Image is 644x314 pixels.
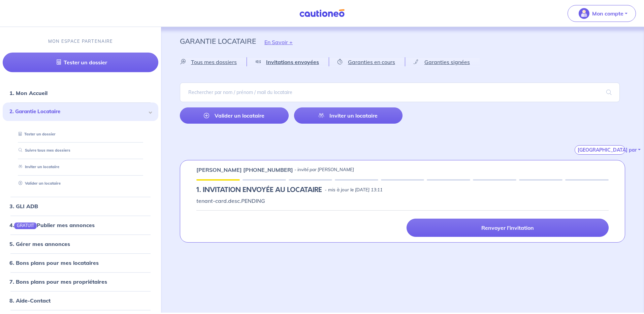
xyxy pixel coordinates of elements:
div: Inviter un locataire [11,161,150,172]
a: 3. GLI ADB [9,203,38,210]
span: Garanties en cours [348,59,395,65]
div: 6. Bons plans pour mes locataires [3,256,158,270]
div: 7. Bons plans pour mes propriétaires [3,275,158,288]
a: 6. Bons plans pour mes locataires [9,259,99,266]
p: - invité par [PERSON_NAME] [294,166,354,173]
input: Rechercher par nom / prénom / mail du locataire [180,83,620,102]
span: Invitations envoyées [266,59,319,65]
a: 4.GRATUITPublier mes annonces [9,222,95,228]
a: Renvoyer l'invitation [407,219,609,237]
a: Inviter un locataire [16,164,59,169]
a: Invitations envoyées [247,58,329,66]
p: Garantie Locataire [180,35,256,47]
div: state: PENDING, Context: [196,186,609,194]
img: illu_account_valid_menu.svg [579,8,589,19]
a: Valider un locataire [180,107,289,124]
a: Tester un dossier [3,53,158,72]
p: MON ESPACE PARTENAIRE [48,38,113,44]
button: illu_account_valid_menu.svgMon compte [568,5,636,22]
a: Garanties signées [405,58,480,66]
div: Tester un dossier [11,129,150,140]
h5: 1.︎ INVITATION ENVOYÉE AU LOCATAIRE [196,186,322,194]
span: search [598,83,620,102]
p: Renvoyer l'invitation [481,224,534,231]
span: 2. Garantie Locataire [9,108,147,116]
div: 1. Mon Accueil [3,86,158,100]
a: Inviter un locataire [294,107,403,124]
div: 3. GLI ADB [3,199,158,213]
button: [GEOGRAPHIC_DATA] par [575,145,625,155]
div: 2. Garantie Locataire [3,102,158,121]
div: Valider un locataire [11,178,150,189]
div: Suivre tous mes dossiers [11,145,150,156]
a: Suivre tous mes dossiers [16,148,70,153]
a: Valider un locataire [16,181,61,186]
a: Tester un dossier [16,132,56,136]
div: 8. Aide-Contact [3,294,158,307]
div: 4.GRATUITPublier mes annonces [3,218,158,232]
span: Tous mes dossiers [191,59,237,65]
p: tenant-card.desc.PENDING [196,197,609,205]
img: Cautioneo [297,9,347,18]
button: En Savoir + [256,32,301,52]
a: 5. Gérer mes annonces [9,241,70,247]
a: 8. Aide-Contact [9,297,51,304]
a: 1. Mon Accueil [9,90,47,96]
p: Mon compte [592,9,623,18]
a: Tous mes dossiers [180,58,247,66]
p: [PERSON_NAME] [PHONE_NUMBER] [196,166,293,174]
a: 7. Bons plans pour mes propriétaires [9,278,107,285]
a: Garanties en cours [329,58,405,66]
div: 5. Gérer mes annonces [3,237,158,251]
span: Garanties signées [424,59,470,65]
p: - mis à jour le [DATE] 13:11 [325,187,383,193]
